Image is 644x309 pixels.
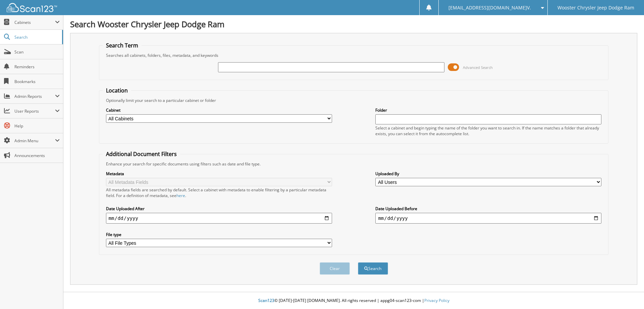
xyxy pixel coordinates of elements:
[106,171,332,177] label: Metadata
[103,150,180,158] legend: Additional Document Filters
[106,206,332,211] label: Date Uploaded After
[106,187,332,198] div: All metadata fields are searched by default. Select a cabinet with metadata to enable filtering b...
[375,107,601,113] label: Folder
[103,161,605,167] div: Enhance your search for specific documents using filters such as date and file type.
[103,87,131,94] legend: Location
[14,49,60,55] span: Scan
[375,125,601,137] div: Select a cabinet and begin typing the name of the folder you want to search in. If the name match...
[103,98,605,103] div: Optionally limit your search to a particular cabinet or folder
[557,6,634,10] span: Wooster Chrysler Jeep Dodge Ram
[448,6,531,10] span: [EMAIL_ADDRESS][DOMAIN_NAME] V.
[176,193,185,198] a: here
[14,93,55,99] span: Admin Reports
[375,213,601,224] input: end
[424,298,449,303] a: Privacy Policy
[463,65,493,70] span: Advanced Search
[14,123,60,129] span: Help
[7,3,57,12] img: scan123-logo-white.svg
[106,213,332,224] input: start
[14,79,60,84] span: Bookmarks
[14,108,55,114] span: User Reports
[14,20,55,25] span: Cabinets
[14,153,60,158] span: Announcements
[375,206,601,211] label: Date Uploaded Before
[14,64,60,70] span: Reminders
[14,138,55,144] span: Admin Menu
[320,262,350,275] button: Clear
[106,232,332,237] label: File type
[70,18,637,30] h1: Search Wooster Chrysler Jeep Dodge Ram
[375,171,601,177] label: Uploaded By
[258,298,274,303] span: Scan123
[103,42,142,49] legend: Search Term
[63,293,644,309] div: © [DATE]-[DATE] [DOMAIN_NAME]. All rights reserved | appg04-scan123-com |
[103,52,605,58] div: Searches all cabinets, folders, files, metadata, and keywords
[14,34,59,40] span: Search
[106,107,332,113] label: Cabinet
[358,262,388,275] button: Search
